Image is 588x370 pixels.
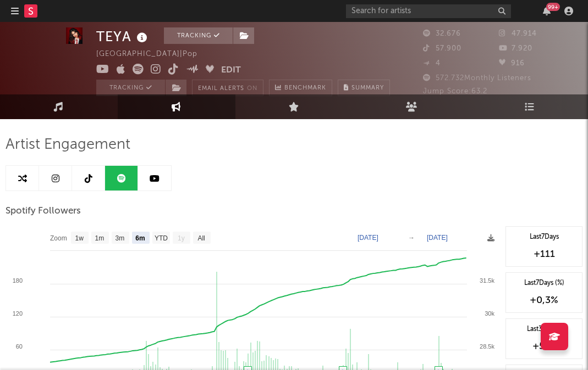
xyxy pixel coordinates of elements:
[408,234,415,242] text: →
[192,80,263,96] button: Email AlertsOn
[499,60,525,67] span: 916
[480,277,494,284] text: 31.5k
[512,324,576,334] div: Last 30 Days
[6,205,81,218] span: Spotify Followers
[423,60,441,67] span: 4
[499,45,532,52] span: 7.920
[423,75,531,82] span: 572.732 Monthly Listeners
[96,80,165,96] button: Tracking
[269,80,332,96] a: Benchmark
[155,234,168,242] text: YTD
[50,234,67,242] text: Zoom
[16,343,23,350] text: 60
[480,343,494,350] text: 28.5k
[95,234,105,242] text: 1m
[75,234,84,242] text: 1w
[512,340,576,353] div: +524
[543,7,551,15] button: 99+
[284,82,326,95] span: Benchmark
[423,45,461,52] span: 57.900
[485,310,494,317] text: 30k
[6,138,130,152] span: Artist Engagement
[346,4,511,18] input: Search for artists
[13,277,23,284] text: 180
[546,3,560,11] div: 99 +
[512,294,576,307] div: +0,3 %
[338,80,390,96] button: Summary
[135,234,145,242] text: 6m
[358,234,378,242] text: [DATE]
[423,88,487,95] span: Jump Score: 63.2
[247,86,257,92] em: On
[96,48,210,61] div: [GEOGRAPHIC_DATA] | Pop
[197,234,205,242] text: All
[512,232,576,242] div: Last 7 Days
[351,85,384,91] span: Summary
[164,27,233,44] button: Tracking
[512,248,576,261] div: +111
[499,30,537,37] span: 47.914
[221,64,241,77] button: Edit
[427,234,448,242] text: [DATE]
[178,234,185,242] text: 1y
[13,310,23,317] text: 120
[423,30,461,37] span: 32.676
[116,234,125,242] text: 3m
[96,27,150,46] div: TEYA
[512,278,576,288] div: Last 7 Days (%)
